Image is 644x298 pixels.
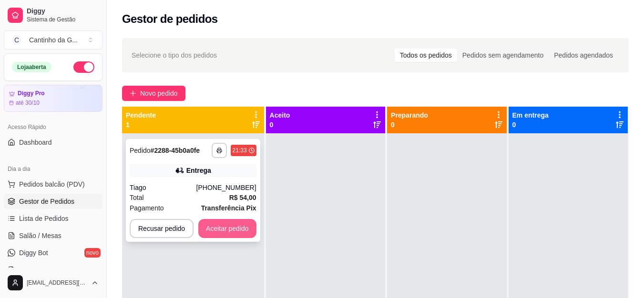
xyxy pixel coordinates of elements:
[201,204,256,212] strong: Transferência Pix
[16,99,40,107] article: até 30/10
[19,248,48,258] span: Diggy Bot
[186,166,211,175] div: Entrega
[549,49,618,62] div: Pedidos agendados
[4,271,102,294] button: [EMAIL_ADDRESS][DOMAIN_NAME]
[27,7,99,16] span: Diggy
[391,120,428,129] p: 0
[73,61,94,73] button: Alterar Status
[4,262,102,278] a: KDS
[19,265,33,275] span: KDS
[19,138,52,147] span: Dashboard
[122,86,185,101] button: Novo pedido
[196,183,256,192] div: [PHONE_NUMBER]
[4,119,102,135] div: Acesso Rápido
[233,147,247,154] div: 21:33
[130,203,164,213] span: Pagamento
[4,161,102,177] div: Dia a dia
[4,85,102,112] a: Diggy Proaté 30/10
[132,50,217,60] span: Selecione o tipo dos pedidos
[4,211,102,226] a: Lista de Pedidos
[130,147,151,154] span: Pedido
[4,4,102,27] a: DiggySistema de Gestão
[130,219,194,238] button: Recusar pedido
[19,179,85,189] span: Pedidos balcão (PDV)
[130,192,144,203] span: Total
[140,88,178,99] span: Novo pedido
[4,135,102,150] a: Dashboard
[229,194,256,201] strong: R$ 54,00
[29,35,78,45] div: Cantinho da G ...
[395,49,457,62] div: Todos os pedidos
[12,62,51,72] div: Loja aberta
[130,183,196,192] div: Tiago
[270,120,290,129] p: 0
[19,214,69,223] span: Lista de Pedidos
[457,49,549,62] div: Pedidos sem agendamento
[18,90,45,97] article: Diggy Pro
[4,177,102,192] button: Pedidos balcão (PDV)
[4,30,102,50] button: Select a team
[512,120,549,129] p: 0
[512,110,549,120] p: Em entrega
[4,245,102,260] a: Diggy Botnovo
[270,110,290,120] p: Aceito
[126,120,156,129] p: 1
[126,110,156,120] p: Pendente
[19,197,74,206] span: Gestor de Pedidos
[4,194,102,209] a: Gestor de Pedidos
[4,228,102,243] a: Salão / Mesas
[130,90,136,97] span: plus
[12,35,21,45] span: C
[151,147,200,154] strong: # 2288-45b0a0fe
[27,16,99,23] span: Sistema de Gestão
[19,231,61,240] span: Salão / Mesas
[198,219,256,238] button: Aceitar pedido
[391,110,428,120] p: Preparando
[122,11,218,27] h2: Gestor de pedidos
[27,279,87,287] span: [EMAIL_ADDRESS][DOMAIN_NAME]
